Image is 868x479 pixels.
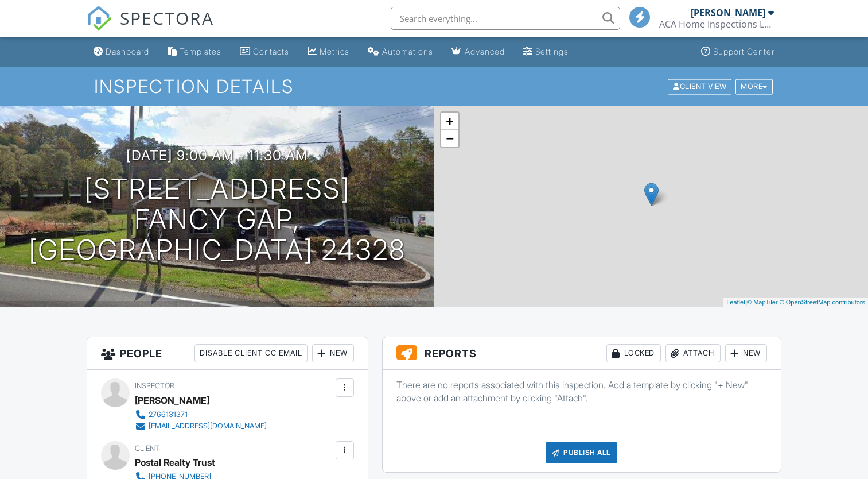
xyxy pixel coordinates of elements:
div: Dashboard [106,47,149,56]
div: Postal Realty Trust [135,454,215,471]
span: Inspector [135,381,174,390]
div: Settings [535,47,569,56]
a: Zoom out [441,130,458,147]
div: Contacts [253,47,289,56]
a: Leaflet [726,299,745,306]
a: Metrics [303,41,354,63]
h1: [STREET_ADDRESS] Fancy Gap, [GEOGRAPHIC_DATA] 24328 [18,174,416,265]
div: Advanced [465,47,505,56]
div: More [735,79,773,94]
h3: People [87,337,367,370]
a: © OpenStreetMap contributors [780,299,865,306]
div: Client View [668,79,731,94]
a: [EMAIL_ADDRESS][DOMAIN_NAME] [135,420,267,432]
div: Locked [606,344,661,362]
a: Dashboard [89,41,154,63]
div: ACA Home Inspections LLC [659,18,774,30]
div: [PERSON_NAME] [691,7,765,18]
h3: Reports [383,337,781,370]
div: Disable Client CC Email [194,344,308,362]
p: There are no reports associated with this inspection. Add a template by clicking "+ New" above or... [396,378,767,404]
div: Automations [382,47,433,56]
div: [PERSON_NAME] [135,392,209,409]
div: Support Center [713,47,774,56]
a: Contacts [235,41,294,63]
h3: [DATE] 9:00 am - 11:30 am [126,148,308,163]
div: Templates [180,47,221,56]
a: Client View [667,82,734,90]
a: Zoom in [441,113,458,130]
a: Support Center [696,41,779,63]
span: SPECTORA [120,6,214,30]
a: Settings [519,41,573,63]
input: Search everything... [391,7,620,30]
a: Advanced [447,41,509,63]
a: Automations (Basic) [363,41,438,63]
a: 2766131371 [135,409,267,420]
div: | [723,298,868,307]
a: © MapTiler [747,299,778,306]
span: Client [135,444,159,453]
div: Publish All [546,442,617,463]
div: New [312,344,354,362]
a: Templates [163,41,226,63]
div: 2766131371 [149,410,188,419]
div: New [725,344,767,362]
img: The Best Home Inspection Software - Spectora [87,6,112,31]
div: Attach [665,344,721,362]
div: Metrics [320,47,349,56]
a: SPECTORA [87,16,214,40]
div: [EMAIL_ADDRESS][DOMAIN_NAME] [149,422,267,431]
h1: Inspection Details [94,76,774,96]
